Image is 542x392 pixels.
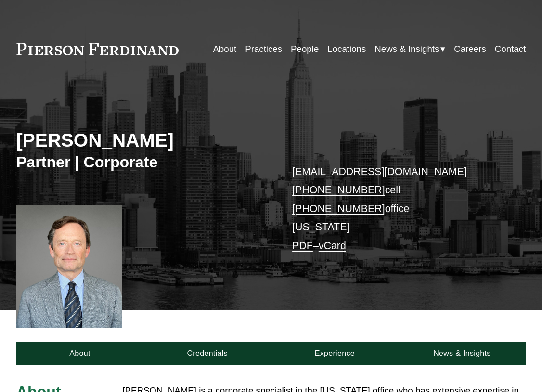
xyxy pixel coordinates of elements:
a: People [291,40,319,58]
h3: Partner | Corporate [16,153,271,172]
a: folder dropdown [374,40,445,58]
a: [PHONE_NUMBER] [292,184,385,196]
a: Credentials [143,342,271,365]
a: [EMAIL_ADDRESS][DOMAIN_NAME] [292,166,467,177]
span: News & Insights [374,41,439,57]
a: About [213,40,236,58]
a: News & Insights [399,342,526,365]
a: Careers [454,40,486,58]
a: [PHONE_NUMBER] [292,203,385,215]
a: Experience [271,342,399,365]
a: PDF [292,240,313,252]
a: About [16,342,144,365]
a: Contact [495,40,526,58]
a: vCard [319,240,346,252]
p: cell office [US_STATE] – [292,163,504,255]
h2: [PERSON_NAME] [16,129,271,152]
a: Practices [245,40,282,58]
a: Locations [327,40,366,58]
